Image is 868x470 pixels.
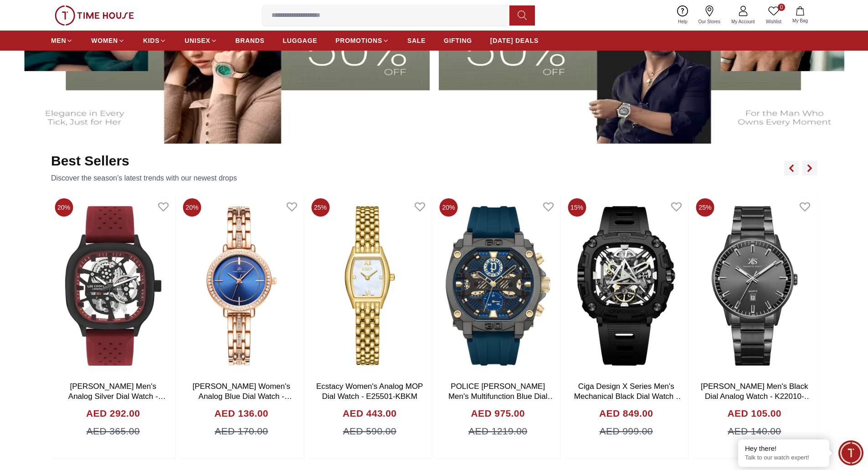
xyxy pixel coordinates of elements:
span: LUGGAGE [283,36,318,45]
a: POLICE [PERSON_NAME] Men's Multifunction Blue Dial Watch - PEWGQ0040001 [448,382,555,411]
span: UNISEX [185,36,210,45]
span: 25% [696,198,714,217]
span: AED 140.00 [728,424,781,439]
span: My Account [728,18,759,25]
h4: AED 443.00 [343,406,396,421]
img: Lee Cooper Men's Analog Silver Dial Watch - LC07973.658 [51,195,175,377]
img: POLICE Norwood Men's Multifunction Blue Dial Watch - PEWGQ0040001 [436,195,560,377]
a: [PERSON_NAME] Women's Analog Blue Dial Watch - K23532-RBKN [192,382,292,411]
span: 0 [778,4,785,11]
span: 20% [55,198,73,217]
span: BRANDS [236,36,265,45]
span: AED 170.00 [215,424,268,439]
a: MEN [51,32,73,49]
span: Help [674,18,691,25]
span: My Bag [789,17,812,24]
span: AED 365.00 [87,424,140,439]
a: 0Wishlist [760,4,787,27]
img: Kenneth Scott Men's Black Dial Analog Watch - K22010-BBBB [693,195,817,377]
a: Our Stores [693,4,726,27]
span: Our Stores [695,18,724,25]
span: PROMOTIONS [335,36,382,45]
span: MEN [51,36,66,45]
a: WOMEN [91,32,125,49]
a: [PERSON_NAME] Men's Black Dial Analog Watch - K22010-BBBB [701,382,812,411]
h2: Best Sellers [51,153,237,169]
p: Discover the season’s latest trends with our newest drops [51,173,237,184]
a: UNISEX [185,32,217,49]
img: Ecstacy Women's Analog MOP Dial Watch - E25501-KBKM [308,195,432,377]
div: Chat Widget [838,440,863,465]
a: Ciga Design X Series Men's Mechanical Black Dial Watch - X051-BB01- W5B [574,382,683,411]
h4: AED 975.00 [471,406,525,421]
a: [DATE] DEALS [490,32,539,49]
a: KIDS [143,32,166,49]
span: [DATE] DEALS [490,36,539,45]
a: GIFTING [444,32,472,49]
img: Ciga Design X Series Men's Mechanical Black Dial Watch - X051-BB01- W5B [564,195,688,377]
a: Help [673,4,693,27]
img: Kenneth Scott Women's Analog Blue Dial Watch - K23532-RBKN [180,195,304,377]
span: GIFTING [444,36,472,45]
span: SALE [407,36,426,45]
span: WOMEN [91,36,118,45]
span: 20% [440,198,458,217]
p: Talk to our watch expert! [745,454,822,462]
span: AED 590.00 [343,424,396,439]
h4: AED 849.00 [599,406,653,421]
a: LUGGAGE [283,32,318,49]
a: BRANDS [236,32,265,49]
img: ... [55,5,134,26]
h4: AED 292.00 [86,406,140,421]
h4: AED 136.00 [215,406,268,421]
a: Ecstacy Women's Analog MOP Dial Watch - E25501-KBKM [316,382,423,401]
span: AED 999.00 [600,424,653,439]
span: 15% [568,198,586,217]
span: 25% [311,198,329,217]
a: [PERSON_NAME] Men's Analog Silver Dial Watch - LC07973.658 [68,382,166,411]
a: PROMOTIONS [335,32,389,49]
span: Wishlist [762,18,785,25]
span: AED 1219.00 [468,424,527,439]
span: 20% [183,198,201,217]
h4: AED 105.00 [728,406,781,421]
div: Hey there! [745,444,822,453]
button: My Bag [787,5,813,26]
a: SALE [407,32,426,49]
span: KIDS [143,36,159,45]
